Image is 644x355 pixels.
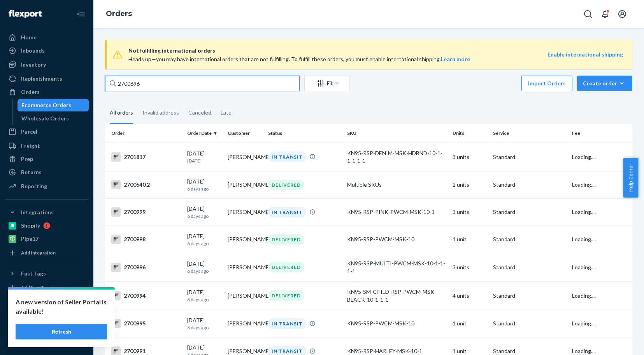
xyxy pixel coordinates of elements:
div: Reporting [21,182,47,190]
a: Add Fast Tag [5,283,89,292]
button: Close Navigation [73,6,89,22]
div: [DATE] [187,260,221,274]
p: Standard [493,208,566,216]
p: Standard [493,292,566,300]
td: 3 units [449,143,490,171]
div: KN95-RSP-HARLEY-MSK-10-1 [347,347,446,355]
a: Ecommerce Orders [18,99,89,111]
div: 2700994 [111,291,181,300]
div: Canceled [188,102,211,123]
div: Freight [21,142,40,150]
div: 2700995 [111,319,181,328]
a: Parcel [5,125,89,138]
td: [PERSON_NAME] [225,253,265,281]
p: Standard [493,347,566,355]
div: Parcel [21,128,37,136]
ol: breadcrumbs [100,3,138,25]
td: Loading.... [569,171,632,198]
input: Search orders [105,76,300,91]
div: IN TRANSIT [268,318,306,329]
p: Standard [493,263,566,271]
div: Wholesale Orders [21,115,69,122]
div: Orders [21,88,40,96]
td: 3 units [449,253,490,281]
div: Prep [21,155,33,163]
td: 1 unit [449,226,490,253]
th: Units [449,124,490,143]
p: Standard [493,235,566,243]
b: Enable international shipping [547,51,623,58]
div: Returns [21,168,42,176]
p: Standard [493,181,566,189]
div: 2701817 [111,152,181,162]
div: 2700540.2 [111,180,181,189]
div: Fast Tags [21,270,46,277]
th: Service [490,124,569,143]
td: [PERSON_NAME] [225,281,265,310]
th: Order [105,124,184,143]
p: 6 days ago [187,240,221,247]
td: 2 units [449,171,490,198]
button: Fast Tags [5,267,89,280]
div: [DATE] [187,288,221,303]
div: DELIVERED [268,290,304,301]
div: KN95-RSP-DENIM-MSK-HDBND-10-1-1-1-1-1 [347,149,446,165]
span: Not fulfilling international orders [128,46,547,55]
p: 6 days ago [187,268,221,274]
div: DELIVERED [268,262,304,272]
div: Replenishments [21,75,62,83]
div: KN95-RSP-PWCM-MSK-10 [347,320,446,327]
a: Inbounds [5,44,89,57]
th: Fee [569,124,632,143]
div: Pipe17 [21,235,39,243]
td: Loading.... [569,310,632,337]
th: Order Date [184,124,225,143]
div: IN TRANSIT [268,152,306,162]
div: [DATE] [187,178,221,192]
td: Loading.... [569,226,632,253]
button: Open notifications [597,6,613,22]
a: Talk to Support [5,309,89,321]
div: [DATE] [187,316,221,331]
td: Loading.... [569,143,632,171]
div: Home [21,34,37,41]
p: [DATE] [187,157,221,164]
div: Inventory [21,61,46,69]
div: 2700998 [111,235,181,244]
div: 2700996 [111,263,181,272]
a: Reporting [5,180,89,193]
button: Open account menu [614,6,630,22]
a: Learn more [441,56,470,62]
div: Create order [583,79,626,87]
a: Shopify [5,219,89,232]
a: Orders [5,86,89,98]
a: Pipe17 [5,233,89,245]
td: [PERSON_NAME] [225,226,265,253]
div: Shopify [21,222,40,230]
div: Late [221,102,232,123]
div: Customer [228,130,262,136]
td: [PERSON_NAME] [225,171,265,198]
div: Integrations [21,208,54,216]
a: Wholesale Orders [18,112,89,125]
a: Inventory [5,58,89,71]
p: 6 days ago [187,296,221,303]
button: Create order [577,76,632,91]
td: Loading.... [569,198,632,226]
div: All orders [110,102,133,124]
button: Help Center [623,158,638,198]
div: Ecommerce Orders [21,101,71,109]
a: Add Integration [5,248,89,258]
a: Returns [5,166,89,178]
div: KN95-RSP-PINK-PWCM-MSK-10-1 [347,208,446,216]
div: [DATE] [187,232,221,247]
a: Orders [106,9,132,18]
div: [DATE] [187,150,221,164]
a: Replenishments [5,72,89,85]
div: Invalid address [142,102,179,123]
button: Refresh [16,324,107,339]
button: Open Search Box [580,6,596,22]
td: Loading.... [569,281,632,310]
a: Freight [5,140,89,152]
